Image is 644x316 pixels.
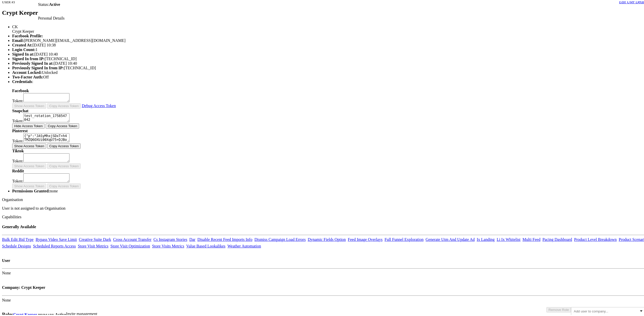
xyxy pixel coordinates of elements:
[12,87,29,92] b: Facebook
[227,243,261,247] a: Weather Automation
[55,311,66,315] span: Active
[152,243,184,247] a: Store Visits Metrics
[47,162,81,168] button: Copy Access Token
[12,162,46,168] button: Show Access Token
[23,132,69,141] textarea: {"p":"JASyMhxjSDxT+h4TMZQ6OXUi00XqU75+DJBoUiOHe1SQCcUONug1rhiZ8FBranY6YPVLJe5bPbKWw6oSQRaiemKE2+3...
[153,236,187,240] a: Cs Instagram Stories
[49,1,60,5] b: Active
[189,236,195,240] a: Dar
[12,182,46,188] button: Show Access Token
[348,236,383,240] a: Feed Image Overlays
[79,236,111,240] a: Creative Suite Dark
[477,236,495,240] a: Ix Landing
[12,122,45,127] button: Hide Access Token
[111,243,150,247] a: Store Visit Optimization
[47,182,81,188] button: Copy Access Token
[12,74,43,78] b: Two-Factor Auth:
[47,102,81,107] button: Copy Access Token
[12,107,28,112] b: Snapchat
[12,188,50,192] b: Permissions Granted:
[12,37,24,41] b: Email:
[385,236,424,240] a: Full Funnel Exploration
[12,147,24,152] b: Tiktok
[186,243,225,247] a: Value Based Lookalikes
[523,236,541,240] a: Multi Feed
[35,236,77,240] a: Bypass Video Save Limit
[574,308,614,312] input: Add user to company...
[23,112,69,121] textarea: test_rotation_1758547042
[12,32,43,37] b: Facebook Profile:
[497,236,521,240] a: Li Ix Whitelist
[12,102,46,107] button: Show Access Token
[12,46,35,51] b: Login Count:
[12,142,46,147] button: Show Access Token
[12,60,54,64] b: Previously Signed In at:
[12,78,32,82] b: Credentials
[2,236,33,240] a: Bulk Edit Bid Type
[82,102,116,107] a: Debug Access Token
[546,306,571,311] button: Remove Role
[46,122,79,127] button: Copy Access Token
[2,310,13,316] h3: Roles
[38,312,54,315] small: PRIMARY
[12,55,45,60] b: Signed In from IP:
[33,243,76,247] a: Scheduled Reports Access
[308,236,346,240] a: Dynamic Fields Option
[574,236,617,240] a: Product Level Breakdown
[78,243,109,247] a: Store Visit Metrics
[2,8,38,15] h2: Crypt Keeper
[113,236,151,240] a: Cross Account Transfer
[12,51,34,55] b: Signed In at:
[13,311,37,315] a: Crypt Keeper
[47,142,81,147] button: Copy Access Token
[254,236,306,240] a: Dismiss Campaign Load Errors
[425,236,475,240] a: Generate Utm And Update Ad
[12,127,28,132] b: Pinterest
[198,236,253,240] a: Disable Recent Feed Imports Info
[12,168,24,172] b: Reddit
[12,42,32,46] b: Created At:
[12,69,42,73] b: Account Locked:
[12,64,64,69] b: Previously Signed In from IP:
[542,236,572,240] a: Pacing Dashboard
[2,243,31,247] a: Schedule Designs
